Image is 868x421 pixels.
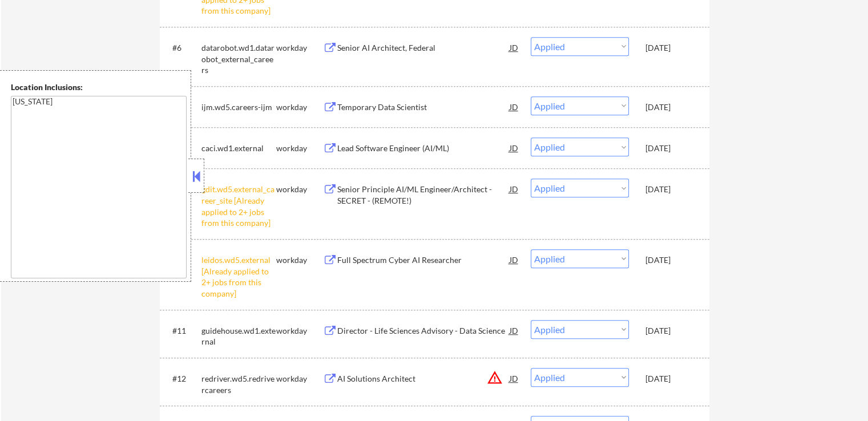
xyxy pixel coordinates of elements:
div: guidehouse.wd1.external [201,325,276,347]
div: workday [276,143,323,154]
div: JD [508,37,520,58]
div: #11 [172,325,192,337]
div: [DATE] [645,373,696,384]
div: [DATE] [645,184,696,195]
div: workday [276,373,323,384]
div: [DATE] [645,254,696,266]
div: workday [276,184,323,195]
div: datarobot.wd1.datarobot_external_careers [201,42,276,76]
div: JD [508,96,520,117]
div: JD [508,320,520,341]
button: warning_amber [487,370,503,386]
div: workday [276,325,323,337]
div: [DATE] [645,42,696,54]
div: workday [276,42,323,54]
div: Location Inclusions: [11,82,187,93]
div: [DATE] [645,325,696,337]
div: #6 [172,42,192,54]
div: Senior Principle AI/ML Engineer/Architect - SECRET - (REMOTE!) [337,184,510,206]
div: [DATE] [645,102,696,113]
div: Temporary Data Scientist [337,102,510,113]
div: JD [508,137,520,158]
div: Lead Software Engineer (AI/ML) [337,143,510,154]
div: workday [276,102,323,113]
div: Full Spectrum Cyber AI Researcher [337,254,510,266]
div: gdit.wd5.external_career_site [Already applied to 2+ jobs from this company] [201,184,276,228]
div: workday [276,254,323,266]
div: ijm.wd5.careers-ijm [201,102,276,113]
div: JD [508,249,520,270]
div: leidos.wd5.external [Already applied to 2+ jobs from this company] [201,254,276,299]
div: redriver.wd5.redrivercareers [201,373,276,395]
div: [DATE] [645,143,696,154]
div: #12 [172,373,192,384]
div: Senior AI Architect, Federal [337,42,510,54]
div: Director - Life Sciences Advisory - Data Science [337,325,510,337]
div: JD [508,179,520,199]
div: AI Solutions Architect [337,373,510,384]
div: JD [508,368,520,388]
div: caci.wd1.external [201,143,276,154]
